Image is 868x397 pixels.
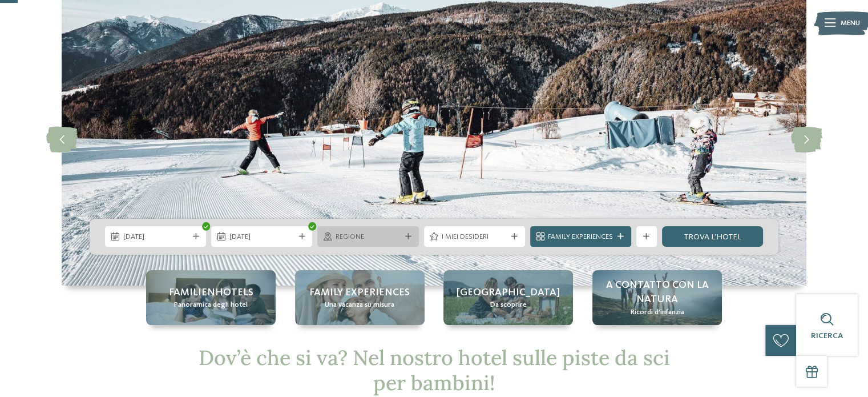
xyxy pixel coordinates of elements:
[295,270,425,325] a: Hotel sulle piste da sci per bambini: divertimento senza confini Family experiences Una vacanza s...
[457,286,560,300] span: [GEOGRAPHIC_DATA]
[548,232,613,242] span: Family Experiences
[169,286,253,300] span: Familienhotels
[123,232,188,242] span: [DATE]
[443,270,573,325] a: Hotel sulle piste da sci per bambini: divertimento senza confini [GEOGRAPHIC_DATA] Da scoprire
[442,232,507,242] span: I miei desideri
[630,307,684,318] span: Ricordi d’infanzia
[309,286,410,300] span: Family experiences
[811,332,843,340] span: Ricerca
[490,300,527,310] span: Da scoprire
[336,232,401,242] span: Regione
[229,232,294,242] span: [DATE]
[174,300,248,310] span: Panoramica degli hotel
[662,226,763,247] a: trova l’hotel
[198,344,669,395] span: Dov’è che si va? Nel nostro hotel sulle piste da sci per bambini!
[603,278,712,307] span: A contatto con la natura
[592,270,722,325] a: Hotel sulle piste da sci per bambini: divertimento senza confini A contatto con la natura Ricordi...
[325,300,394,310] span: Una vacanza su misura
[146,270,276,325] a: Hotel sulle piste da sci per bambini: divertimento senza confini Familienhotels Panoramica degli ...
